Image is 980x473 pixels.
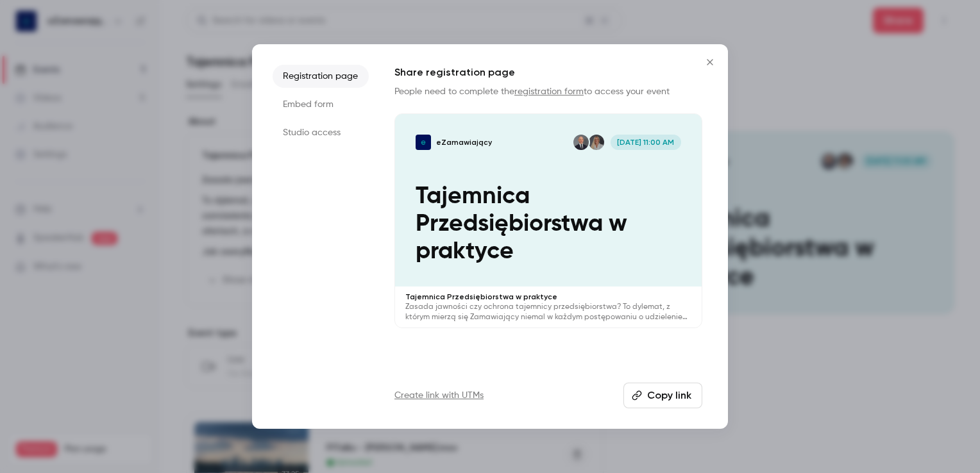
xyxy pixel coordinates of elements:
[273,65,369,88] li: Registration page
[273,93,369,116] li: Embed form
[514,87,584,96] a: registration form
[394,65,702,80] h1: Share registration page
[273,121,369,144] li: Studio access
[589,135,604,150] img: Anna Serpina-Forkasiewicz
[436,137,492,147] p: eZamawiający
[416,135,431,150] img: Tajemnica Przedsiębiorstwa w praktyce
[573,135,589,150] img: Bartosz Skowroński
[416,183,680,266] p: Tajemnica Przedsiębiorstwa w praktyce
[405,292,691,302] p: Tajemnica Przedsiębiorstwa w praktyce
[611,135,681,150] span: [DATE] 11:00 AM
[405,302,691,322] p: Zasada jawności czy ochrona tajemnicy przedsiębiorstwa? To dylemat, z którym mierzą się Zamawiają...
[697,49,723,75] button: Close
[623,383,702,408] button: Copy link
[394,85,702,98] p: People need to complete the to access your event
[394,113,702,328] a: Tajemnica Przedsiębiorstwa w praktyceeZamawiającyAnna Serpina-ForkasiewiczBartosz Skowroński[DATE...
[394,389,484,402] a: Create link with UTMs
